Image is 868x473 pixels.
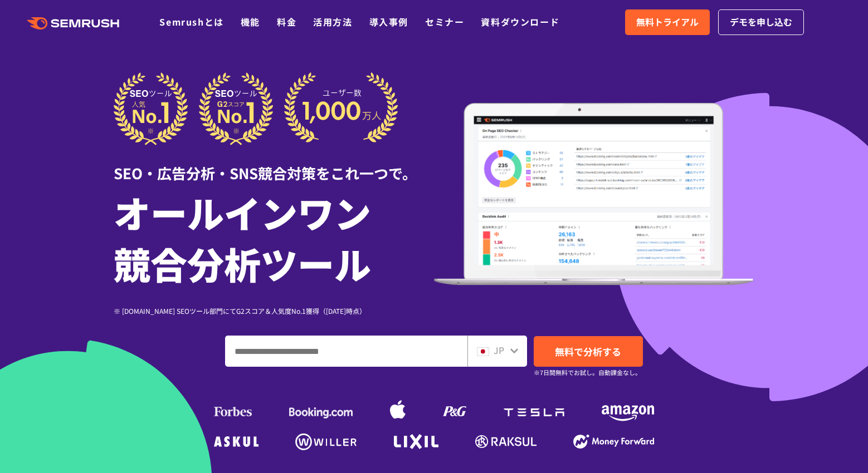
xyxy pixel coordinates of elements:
span: JP [494,343,504,357]
a: 導入事例 [369,15,408,28]
span: 無料で分析する [555,344,621,358]
span: デモを申し込む [730,15,792,29]
a: 無料トライアル [625,9,710,35]
a: 機能 [241,15,260,28]
a: セミナー [425,15,464,28]
a: 資料ダウンロード [481,15,559,28]
span: 無料トライアル [636,15,699,29]
input: ドメイン、キーワードまたはURLを入力してください [226,336,467,366]
small: ※7日間無料でお試し。自動課金なし。 [534,367,641,378]
a: Semrushとは [159,15,223,28]
h1: オールインワン 競合分析ツール [114,186,434,289]
a: デモを申し込む [718,9,804,35]
a: 活用方法 [313,15,352,28]
div: ※ [DOMAIN_NAME] SEOツール部門にてG2スコア＆人気度No.1獲得（[DATE]時点） [114,306,434,316]
a: 無料で分析する [534,336,643,367]
div: SEO・広告分析・SNS競合対策をこれ一つで。 [114,145,434,184]
a: 料金 [277,15,296,28]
